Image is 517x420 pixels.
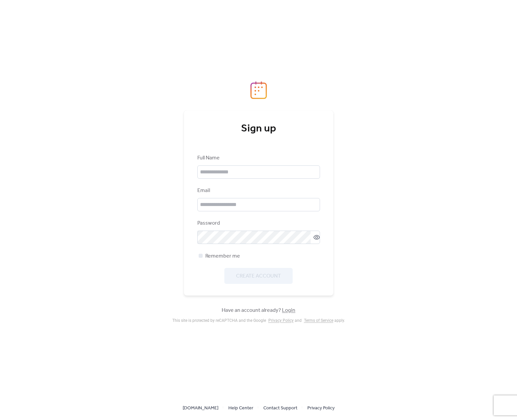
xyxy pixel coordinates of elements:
[222,307,295,315] span: Have an account already?
[183,404,218,412] a: [DOMAIN_NAME]
[197,219,319,227] div: Password
[263,404,297,412] a: Contact Support
[172,318,345,323] div: This site is protected by reCAPTCHA and the Google and apply .
[197,122,320,135] div: Sign up
[304,318,333,323] a: Terms of Service
[250,81,267,99] img: logo
[197,187,319,195] div: Email
[228,404,253,412] a: Help Center
[197,154,319,162] div: Full Name
[282,305,295,315] a: Login
[268,318,294,323] a: Privacy Policy
[307,404,335,412] a: Privacy Policy
[205,252,240,260] span: Remember me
